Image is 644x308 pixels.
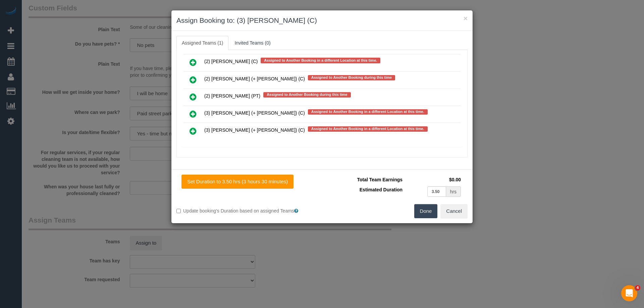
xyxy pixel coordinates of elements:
button: Set Duration to 3.50 hrs (3 hours 30 minutes) [181,175,293,189]
span: (3) [PERSON_NAME] (+ [PERSON_NAME]) (C) [204,127,305,133]
input: Update booking's Duration based on assigned Teams [176,209,181,213]
a: Invited Teams (0) [229,36,276,50]
div: hrs [446,186,461,197]
button: × [464,15,468,22]
span: Assigned to Another Booking during this time [308,75,395,80]
span: (2) [PERSON_NAME] (C) [204,59,258,64]
td: Total Team Earnings [327,175,404,185]
span: Assigned to Another Booking in a different Location at this time. [261,58,380,63]
span: (2) [PERSON_NAME] (PT) [204,93,260,99]
span: 4 [635,285,640,291]
button: Done [414,204,438,218]
span: Assigned to Another Booking in a different Location at this time. [308,109,428,115]
span: Estimated Duration [360,187,402,192]
td: $0.00 [404,175,463,185]
span: (2) [PERSON_NAME] (+ [PERSON_NAME]) (C) [204,76,305,81]
span: Assigned to Another Booking during this time [263,92,351,98]
label: Update booking's Duration based on assigned Teams [176,207,317,214]
h3: Assign Booking to: (3) [PERSON_NAME] (C) [176,15,468,25]
button: Cancel [440,204,468,218]
a: Assigned Teams (1) [176,36,228,50]
span: (3) [PERSON_NAME] (+ [PERSON_NAME]) (C) [204,110,305,116]
span: Assigned to Another Booking in a different Location at this time. [308,126,428,132]
iframe: Intercom live chat [621,285,637,301]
